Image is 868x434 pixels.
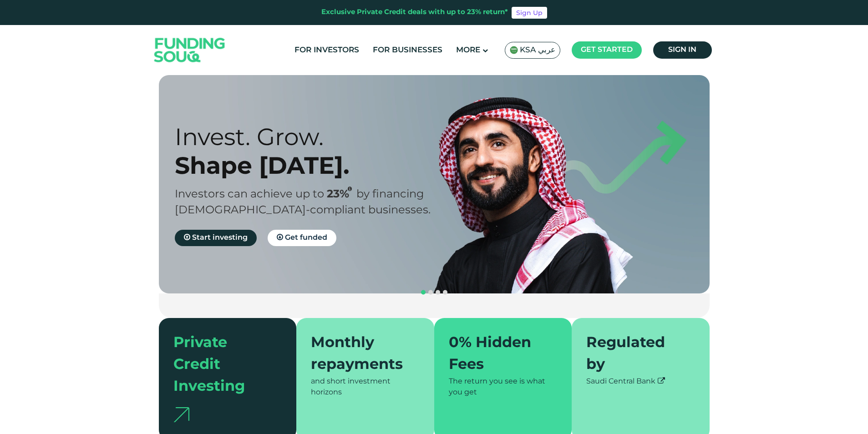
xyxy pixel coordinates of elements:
div: Private Credit Investing [173,333,271,398]
img: SA Flag [510,46,518,54]
span: KSA عربي [520,45,555,56]
div: Exclusive Private Credit deals with up to 23% return* [321,7,508,18]
div: Saudi Central Bank [586,376,695,387]
a: Sign in [653,41,712,59]
a: For Businesses [371,43,445,58]
span: Sign in [668,46,696,53]
span: Get started [581,46,633,53]
img: Logo [145,27,234,73]
span: Investors can achieve up to [175,189,324,200]
img: arrow [173,407,189,422]
button: navigation [442,289,449,296]
div: The return you see is what you get [449,376,558,398]
button: navigation [427,289,434,296]
i: 23% IRR (expected) ~ 15% Net yield (expected) [348,187,352,192]
a: For Investors [292,43,361,58]
span: More [456,46,480,54]
span: Start investing [192,234,248,241]
div: Regulated by [586,333,684,376]
span: 23% [327,189,356,200]
div: 0% Hidden Fees [449,333,547,376]
div: Invest. Grow. [175,122,450,151]
button: navigation [420,289,427,296]
div: Monthly repayments [311,333,409,376]
a: Sign Up [512,7,547,19]
a: Get funded [268,230,336,246]
div: Shape [DATE]. [175,151,450,180]
div: and short investment horizons [311,376,420,398]
button: navigation [434,289,442,296]
a: Start investing [175,230,257,246]
span: Get funded [285,234,327,241]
